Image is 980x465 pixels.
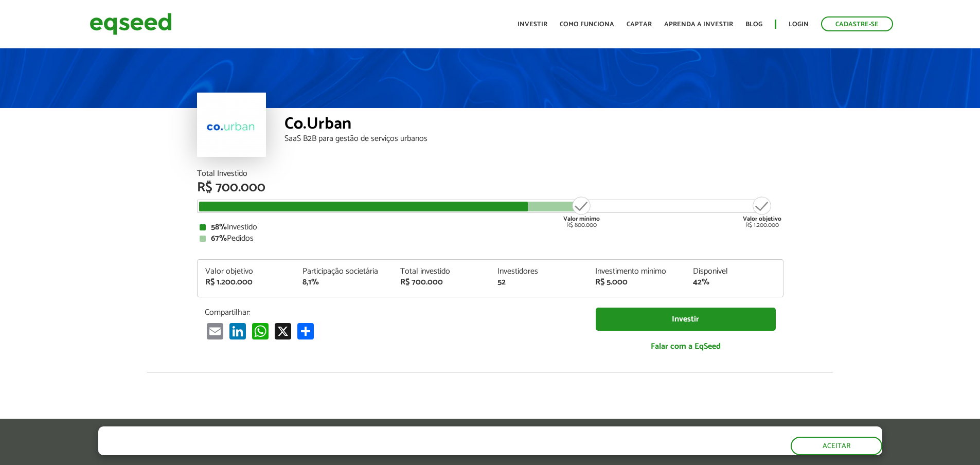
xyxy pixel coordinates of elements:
a: Investir [518,21,547,28]
div: R$ 1.200.000 [205,278,288,287]
div: R$ 800.000 [562,195,601,228]
div: Investido [200,223,781,231]
div: R$ 700.000 [400,278,483,287]
button: Aceitar [791,437,882,455]
img: EqSeed [90,10,172,38]
div: R$ 5.000 [595,278,678,287]
div: Pedidos [200,235,781,243]
strong: Valor objetivo [743,214,781,224]
p: Ao clicar em "aceitar", você aceita nossa . [98,445,471,455]
div: Total investido [400,267,483,276]
a: política de privacidade e de cookies [234,446,353,455]
div: Disponível [693,267,775,276]
p: Compartilhar: [205,308,580,317]
a: Falar com a EqSeed [596,336,776,357]
strong: 67% [211,231,227,245]
a: Investir [596,308,776,331]
div: Participação societária [302,267,385,276]
a: WhatsApp [250,323,271,339]
a: Blog [745,21,762,28]
div: Total Investido [197,170,783,178]
div: Co.Urban [284,116,783,135]
a: Email [205,323,225,339]
a: Aprenda a investir [664,21,733,28]
strong: Valor mínimo [563,214,600,224]
a: Partilhar [295,323,316,339]
div: SaaS B2B para gestão de serviços urbanos [284,135,783,143]
h5: O site da EqSeed utiliza cookies para melhorar sua navegação. [98,426,471,442]
div: Investimento mínimo [595,267,678,276]
div: 42% [693,278,775,287]
div: R$ 700.000 [197,181,783,194]
a: LinkedIn [227,323,248,339]
div: 8,1% [302,278,385,287]
div: Valor objetivo [205,267,288,276]
div: Investidores [497,267,580,276]
div: 52 [497,278,580,287]
a: Como funciona [560,21,614,28]
a: Captar [627,21,652,28]
div: R$ 1.200.000 [743,195,781,228]
a: Cadastre-se [821,16,893,31]
a: Login [789,21,809,28]
strong: 58% [211,220,227,234]
a: X [273,323,293,339]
